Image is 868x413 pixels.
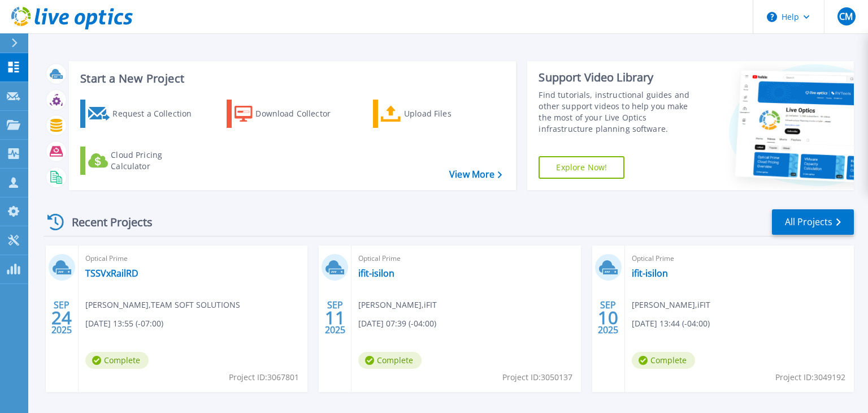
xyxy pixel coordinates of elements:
span: [DATE] 07:39 (-04:00) [358,317,436,330]
a: Explore Now! [539,156,624,179]
span: [DATE] 13:55 (-07:00) [85,317,163,330]
span: [PERSON_NAME] , iFIT [358,299,437,311]
div: Upload Files [404,102,494,125]
span: Project ID: 3050137 [502,371,572,384]
a: ifit-isilon [632,268,668,279]
span: [PERSON_NAME] , TEAM SOFT SOLUTIONS [85,299,240,311]
a: Cloud Pricing Calculator [80,147,206,175]
span: Project ID: 3049192 [775,371,845,384]
a: ifit-isilon [358,268,394,279]
a: View More [449,169,502,180]
div: Recent Projects [44,208,168,236]
a: Download Collector [227,100,353,128]
span: 24 [51,313,72,322]
span: Optical Prime [358,252,574,265]
a: All Projects [772,209,854,235]
div: Support Video Library [539,70,702,85]
h3: Start a New Project [80,72,502,85]
span: 11 [325,313,345,322]
span: Complete [632,352,695,369]
a: Upload Files [373,100,499,128]
div: Find tutorials, instructional guides and other support videos to help you make the most of your L... [539,89,702,135]
div: SEP 2025 [597,297,619,338]
span: 10 [598,313,618,322]
div: SEP 2025 [324,297,346,338]
span: Optical Prime [85,252,301,265]
div: Cloud Pricing Calculator [111,149,201,172]
div: Request a Collection [112,102,203,125]
div: Download Collector [255,102,346,125]
span: CM [839,12,853,21]
span: [DATE] 13:44 (-04:00) [632,317,710,330]
div: SEP 2025 [51,297,72,338]
span: Project ID: 3067801 [229,371,299,384]
span: Complete [85,352,149,369]
a: TSSVxRailRD [85,268,138,279]
span: Complete [358,352,422,369]
a: Request a Collection [80,100,206,128]
span: [PERSON_NAME] , iFIT [632,299,710,311]
span: Optical Prime [632,252,847,265]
